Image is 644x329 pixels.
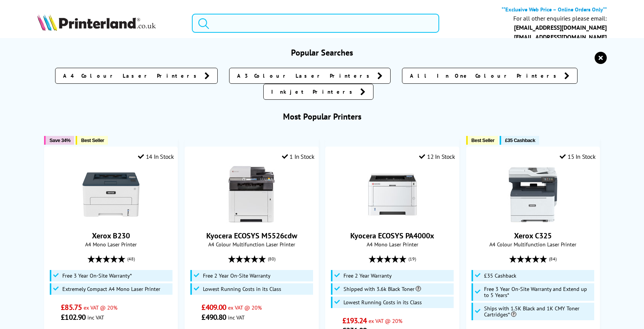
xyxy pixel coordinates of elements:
span: ex VAT @ 20% [228,304,262,311]
span: (80) [268,252,275,266]
span: £102.90 [61,312,85,322]
span: Best Seller [81,137,104,143]
a: All In One Colour Printers [402,68,578,84]
img: Kyocera ECOSYS PA4000x [364,166,421,223]
span: Extremely Compact A4 Mono Laser Printer [62,286,160,292]
span: £490.80 [201,312,226,322]
span: Inkjet Printers [271,88,356,96]
a: Printerland Logo [37,14,182,32]
span: Shipped with 3.6k Black Toner [343,286,421,292]
a: [EMAIL_ADDRESS][DOMAIN_NAME] [514,24,607,31]
div: For all other enquiries please email: [513,15,607,22]
h3: Most Popular Printers [37,111,606,122]
img: Kyocera ECOSYS M5526cdw [223,166,280,223]
div: 15 In Stock [560,153,595,160]
span: inc VAT [87,314,104,321]
span: Free 2 Year Warranty [343,273,392,279]
a: Xerox B230 [82,217,139,225]
span: Ships with 1.5K Black and 1K CMY Toner Cartridges* [484,305,592,318]
span: Lowest Running Costs in its Class [203,286,281,292]
span: (19) [408,252,416,266]
span: ex VAT @ 20% [369,317,402,324]
a: [EMAIL_ADDRESS][DOMAIN_NAME] [514,33,607,41]
span: Free 3 Year On-Site Warranty* [62,273,132,279]
span: Free 2 Year On-Site Warranty [203,273,271,279]
span: Best Seller [472,137,495,143]
span: £193.24 [342,316,367,326]
span: ex VAT @ 20% [84,304,117,311]
b: **Exclusive Web Price – Online Orders Only** [502,6,607,13]
button: £35 Cashback [500,136,539,145]
span: Save 34% [49,137,70,143]
img: Printerland Logo [37,14,156,31]
span: Free 3 Year On-Site Warranty and Extend up to 5 Years* [484,286,592,298]
button: Save 34% [44,136,74,145]
span: All In One Colour Printers [410,72,560,80]
input: Search product or bra [192,14,439,33]
a: A4 Colour Laser Printers [55,68,218,84]
a: Xerox C325 [514,231,552,241]
span: A4 Colour Multifunction Laser Printer [470,241,596,248]
span: A4 Colour Multifunction Laser Printer [189,241,314,248]
span: A3 Colour Laser Printers [237,72,373,80]
h3: Popular Searches [37,47,606,58]
span: A4 Colour Laser Printers [63,72,201,80]
span: £85.75 [61,302,82,312]
span: A4 Mono Laser Printer [48,241,174,248]
img: Xerox C325 [505,166,562,223]
a: A3 Colour Laser Printers [229,68,391,84]
span: £409.00 [201,302,226,312]
img: Xerox B230 [82,166,139,223]
a: Kyocera ECOSYS PA4000x [364,217,421,225]
span: (48) [127,252,135,266]
span: Lowest Running Costs in its Class [343,299,422,305]
span: £35 Cashback [484,273,516,279]
button: Best Seller [466,136,498,145]
div: 12 In Stock [419,153,455,160]
span: (84) [549,252,557,266]
button: Best Seller [76,136,108,145]
a: Kyocera ECOSYS PA4000x [350,231,434,241]
span: £35 Cashback [505,137,535,143]
span: A4 Mono Laser Printer [329,241,455,248]
div: 1 In Stock [282,153,315,160]
div: 14 In Stock [138,153,174,160]
a: Xerox C325 [505,217,562,225]
a: Kyocera ECOSYS M5526cdw [223,217,280,225]
a: Inkjet Printers [263,84,373,100]
span: inc VAT [228,314,245,321]
a: Kyocera ECOSYS M5526cdw [206,231,297,241]
a: Xerox B230 [92,231,130,241]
